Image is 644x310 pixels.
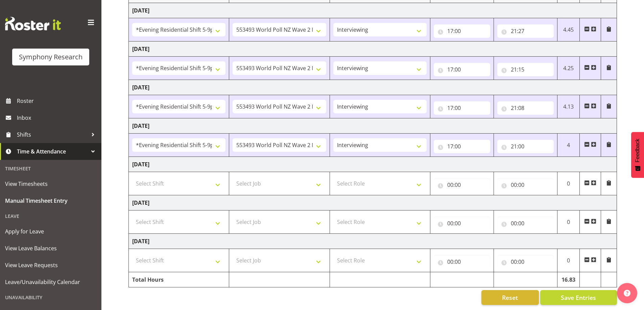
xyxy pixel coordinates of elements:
span: Save Entries [561,293,596,302]
input: Click to select... [434,178,490,192]
div: Symphony Research [19,52,82,62]
input: Click to select... [497,101,554,115]
span: View Leave Requests [5,260,96,270]
input: Click to select... [497,63,554,76]
button: Feedback - Show survey [631,132,644,178]
a: View Leave Balances [2,240,100,257]
td: 0 [557,249,580,272]
td: Total Hours [129,272,229,287]
img: help-xxl-2.png [624,290,630,297]
td: 4 [557,134,580,157]
a: View Timesheets [2,175,100,192]
span: Shifts [17,130,88,140]
td: [DATE] [129,234,617,249]
td: 0 [557,210,580,234]
button: Reset [481,290,539,305]
td: 0 [557,172,580,195]
td: [DATE] [129,80,617,95]
span: Apply for Leave [5,226,96,236]
input: Click to select... [434,63,490,76]
div: Unavailability [2,290,100,304]
button: Save Entries [540,290,617,305]
span: Leave/Unavailability Calendar [5,277,96,287]
input: Click to select... [497,217,554,230]
input: Click to select... [434,140,490,153]
span: View Leave Balances [5,243,96,253]
td: 16.83 [557,272,580,287]
div: Timesheet [2,162,100,175]
input: Click to select... [497,178,554,192]
div: Leave [2,209,100,223]
a: Apply for Leave [2,223,100,240]
td: [DATE] [129,41,617,57]
td: [DATE] [129,157,617,172]
span: Feedback [635,139,641,162]
a: Manual Timesheet Entry [2,192,100,209]
input: Click to select... [434,24,490,38]
span: Reset [502,293,518,302]
td: [DATE] [129,195,617,210]
img: Rosterit website logo [5,17,61,30]
td: [DATE] [129,3,617,18]
input: Click to select... [497,24,554,38]
input: Click to select... [434,255,490,269]
a: Leave/Unavailability Calendar [2,274,100,290]
input: Click to select... [434,217,490,230]
input: Click to select... [497,255,554,269]
td: 4.45 [557,18,580,41]
span: Roster [17,96,98,106]
span: View Timesheets [5,179,96,189]
span: Manual Timesheet Entry [5,196,96,206]
a: View Leave Requests [2,257,100,274]
input: Click to select... [434,101,490,115]
input: Click to select... [497,140,554,153]
span: Inbox [17,113,98,123]
td: 4.13 [557,95,580,118]
td: 4.25 [557,57,580,80]
td: [DATE] [129,118,617,134]
span: Time & Attendance [17,146,88,157]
